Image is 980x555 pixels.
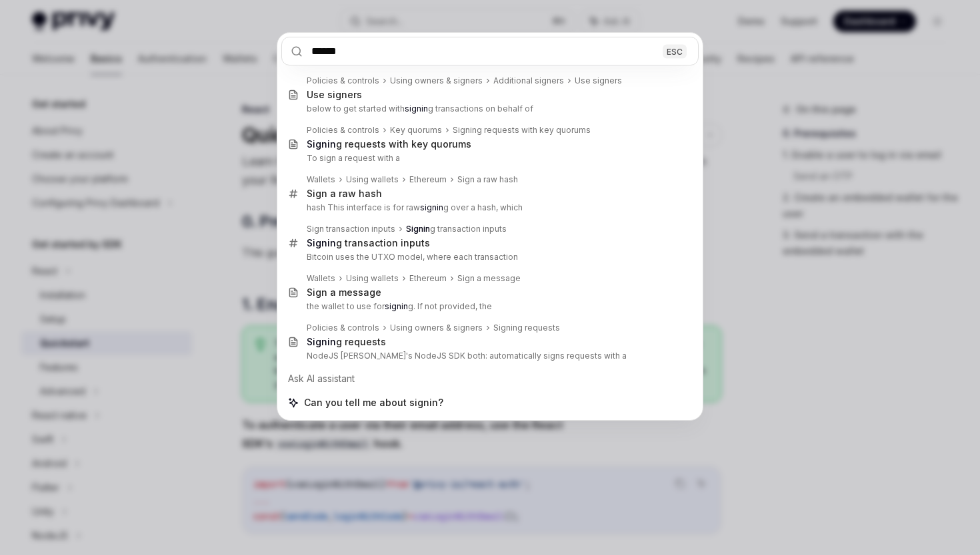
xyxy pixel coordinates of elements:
div: Sign a raw hash [457,174,518,185]
b: Signin [307,138,336,150]
b: signin [420,202,443,212]
div: Ethereum [409,273,447,284]
b: Signin [307,237,336,248]
div: Wallets [307,174,335,185]
p: To sign a request with a [307,153,671,164]
span: Can you tell me about signin? [304,396,443,409]
p: NodeJS [PERSON_NAME]'s NodeJS SDK both: automatically signs requests with a [307,351,671,361]
div: Using wallets [346,273,399,284]
div: g transaction inputs [406,224,507,234]
div: g requests [307,336,386,348]
div: g transaction inputs [307,237,430,249]
div: Using owners & signers [390,75,483,86]
p: hash This interface is for raw g over a hash, which [307,202,671,213]
div: Use signers [575,75,622,86]
div: Signing requests [493,323,560,333]
div: g requests with key quorums [307,138,471,150]
div: Signing requests with key quorums [453,125,591,136]
div: Policies & controls [307,323,379,333]
div: Using owners & signers [390,323,483,333]
p: Bitcoin uses the UTXO model, where each transaction [307,252,671,262]
div: Key quorums [390,125,442,136]
div: Sign a message [307,287,381,299]
div: ESC [663,44,687,58]
b: signin [405,104,428,114]
b: signin [385,301,408,311]
div: Using wallets [346,174,399,185]
div: Wallets [307,273,335,284]
div: Ask AI assistant [281,367,699,391]
div: Sign transaction inputs [307,224,395,234]
div: Ethereum [409,174,447,185]
div: Sign a raw hash [307,188,382,200]
div: Policies & controls [307,125,379,136]
div: Use signers [307,89,362,101]
b: Signin [406,224,430,234]
div: Policies & controls [307,75,379,86]
div: Sign a message [457,273,521,284]
b: Signin [307,336,336,347]
div: Additional signers [493,75,564,86]
p: the wallet to use for g. If not provided, the [307,301,671,312]
p: below to get started with g transactions on behalf of [307,104,671,114]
